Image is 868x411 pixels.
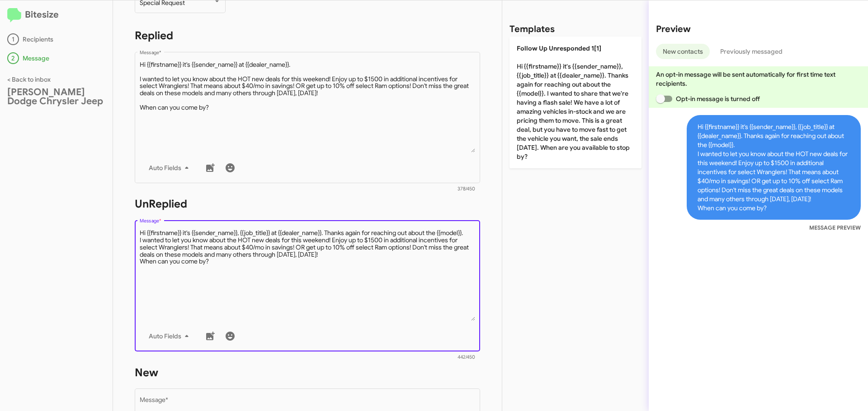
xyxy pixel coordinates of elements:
h1: Replied [135,28,480,43]
mat-hint: 442/450 [458,355,475,360]
button: Auto Fields [142,328,199,344]
button: Previously messaged [713,44,789,59]
button: Auto Fields [142,160,199,176]
mat-hint: 378/450 [458,186,475,192]
small: MESSAGE PREVIEW [809,223,861,232]
a: < Back to inbox [7,75,51,83]
span: Auto Fields [149,160,192,176]
div: 2 [7,52,19,64]
span: Previously messaged [720,44,783,59]
p: Hi {{firstname}} it's {{sender_name}}, {{job_title}} at {{dealer_name}}. Thanks again for reachin... [509,37,642,168]
div: 1 [7,33,19,45]
button: New contacts [656,44,710,59]
span: Follow Up Unresponded 1[1] [517,44,601,52]
h2: Bitesize [7,8,105,23]
h2: Preview [656,22,861,37]
p: An opt-in message will be sent automatically for first time text recipients. [656,70,861,88]
span: Hi {{firstname}} it's {{sender_name}}, {{job_title}} at {{dealer_name}}. Thanks again for reachin... [687,115,861,220]
div: Recipients [7,33,105,45]
div: [PERSON_NAME] Dodge Chrysler Jeep [7,88,105,106]
h2: Templates [509,22,555,37]
h1: UnReplied [135,197,480,211]
h1: New [135,365,480,380]
span: Auto Fields [149,328,192,344]
div: Message [7,52,105,64]
img: logo-minimal.svg [7,8,21,23]
span: New contacts [663,44,703,59]
span: Opt-in message is turned off [676,93,760,104]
